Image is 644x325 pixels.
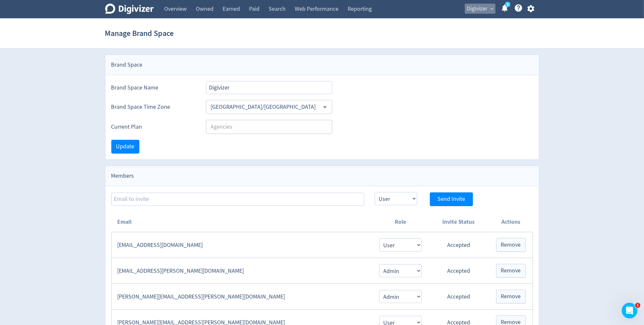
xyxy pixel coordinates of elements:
[320,102,330,112] button: Open
[105,23,174,44] h1: Manage Brand Space
[505,2,510,7] a: 5
[635,303,640,308] span: 1
[437,196,465,202] span: Send Invite
[622,303,637,318] iframe: Intercom live chat
[372,212,428,232] th: Role
[208,102,320,112] input: Select Timezone
[111,212,372,232] th: Email
[501,268,521,274] span: Remove
[206,81,333,94] input: Brand Space
[428,212,489,232] th: Invite Status
[430,192,473,206] button: Send Invite
[428,284,489,310] td: Accepted
[105,55,539,75] div: Brand Space
[465,4,495,14] button: Digivizer
[111,284,372,310] td: [PERSON_NAME][EMAIL_ADDRESS][PERSON_NAME][DOMAIN_NAME]
[111,84,196,92] label: Brand Space Name
[489,212,533,232] th: Actions
[428,232,489,258] td: Accepted
[507,2,508,7] text: 5
[496,290,526,303] button: Remove
[111,258,372,284] td: [EMAIL_ADDRESS][PERSON_NAME][DOMAIN_NAME]
[501,294,521,300] span: Remove
[111,232,372,258] td: [EMAIL_ADDRESS][DOMAIN_NAME]
[111,193,364,206] input: Email to invite
[111,123,196,131] label: Current Plan
[105,166,539,186] div: Members
[467,4,488,14] span: Digivizer
[501,242,521,248] span: Remove
[116,144,134,150] span: Update
[496,238,526,252] button: Remove
[489,6,495,12] span: expand_more
[496,264,526,278] button: Remove
[111,103,196,111] label: Brand Space Time Zone
[428,258,489,284] td: Accepted
[111,140,139,154] button: Update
